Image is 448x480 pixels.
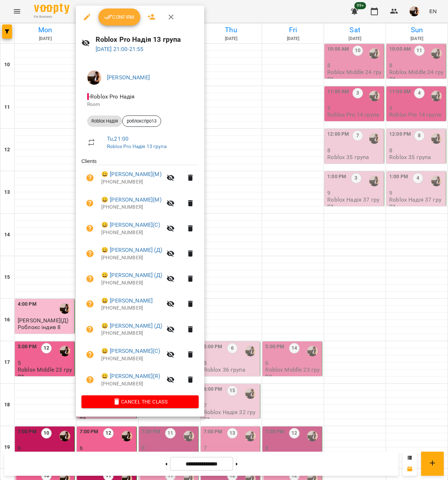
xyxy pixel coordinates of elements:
[104,13,135,21] span: Confirm
[122,115,161,127] div: роблокспро13
[101,279,162,287] p: [PHONE_NUMBER]
[107,135,129,142] a: Tu , 21:00
[101,330,162,337] p: [PHONE_NUMBER]
[101,170,161,179] a: 😀 [PERSON_NAME](М)
[101,271,162,279] a: 😀 [PERSON_NAME] (Д)
[101,221,160,229] a: 😀 [PERSON_NAME](С)
[101,179,162,186] p: [PHONE_NUMBER]
[101,322,162,330] a: 😀 [PERSON_NAME] (Д)
[107,74,150,81] a: [PERSON_NAME]
[81,270,98,287] button: Unpaid. Bill the attendance?
[87,93,136,100] span: - Roblox Pro Надія
[101,246,162,254] a: 😀 [PERSON_NAME] (Д)
[87,397,193,406] span: Cancel the class
[81,295,98,312] button: Unpaid. Bill the attendance?
[87,101,193,108] p: Room
[81,158,199,395] ul: Clients
[101,380,162,388] p: [PHONE_NUMBER]
[81,169,98,186] button: Unpaid. Bill the attendance?
[101,297,153,305] a: 😀 [PERSON_NAME]
[101,204,162,211] p: [PHONE_NUMBER]
[101,254,162,261] p: [PHONE_NUMBER]
[101,347,160,355] a: 😀 [PERSON_NAME](С)
[98,9,140,26] button: Confirm
[81,346,98,363] button: Unpaid. Bill the attendance?
[101,372,160,380] a: 😀 [PERSON_NAME](Я)
[81,395,199,408] button: Cancel the class
[107,143,166,149] a: Roblox Pro Надія 13 група
[101,196,161,204] a: 😀 [PERSON_NAME](М)
[96,34,199,45] h6: Roblox Pro Надія 13 група
[123,118,161,124] span: роблокспро13
[101,305,162,312] p: [PHONE_NUMBER]
[96,46,144,52] a: [DATE] 21:00-21:55
[87,118,122,124] span: Roblox Надія
[81,371,98,388] button: Unpaid. Bill the attendance?
[101,355,162,362] p: [PHONE_NUMBER]
[87,70,101,85] img: f1c8304d7b699b11ef2dd1d838014dff.jpg
[81,321,98,338] button: Unpaid. Bill the attendance?
[101,229,162,236] p: [PHONE_NUMBER]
